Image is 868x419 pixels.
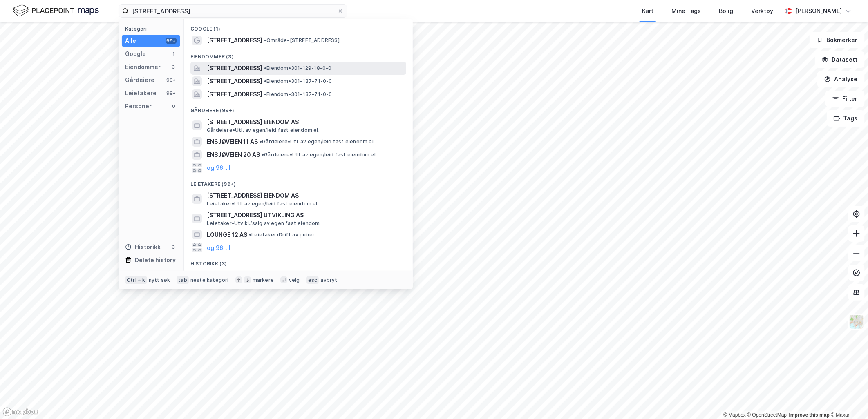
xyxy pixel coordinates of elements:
a: Improve this map [789,412,830,418]
span: Eiendom • 301-129-18-0-0 [264,65,332,71]
div: Eiendommer [125,62,161,72]
div: 99+ [166,90,177,96]
span: Gårdeiere • Utl. av egen/leid fast eiendom el. [262,152,377,158]
span: ENSJØVEIEN 20 AS [207,150,260,160]
span: [STREET_ADDRESS] [207,36,262,45]
div: Kategori [125,26,180,32]
span: • [264,78,266,84]
div: 1 [170,51,177,57]
span: • [262,152,264,158]
div: markere [253,277,274,283]
div: Mine Tags [671,6,701,16]
div: Bolig [719,6,733,16]
span: [STREET_ADDRESS] EIENDOM AS [207,191,403,201]
div: avbryt [320,277,337,283]
button: Datasett [815,51,865,68]
button: og 96 til [207,163,230,173]
button: Tags [827,110,865,127]
div: Alle [125,36,136,46]
div: neste kategori [190,277,229,283]
span: Leietaker • Utl. av egen/leid fast eiendom el. [207,201,319,207]
div: Delete history [135,255,176,265]
div: Google (1) [184,19,413,34]
span: Eiendom • 301-137-71-0-0 [264,91,332,98]
span: [STREET_ADDRESS] UTVIKLING AS [207,210,403,220]
div: 3 [170,64,177,70]
span: • [249,232,251,238]
div: Leietakere (99+) [184,174,413,189]
div: Eiendommer (3) [184,47,413,62]
span: • [260,138,262,145]
div: Kart [642,6,653,16]
a: OpenStreetMap [747,412,787,418]
span: [STREET_ADDRESS] [207,76,262,86]
span: Leietaker • Drift av puber [249,232,315,238]
span: LOUNGE 12 AS [207,230,247,240]
div: velg [289,277,300,283]
span: Leietaker • Utvikl./salg av egen fast eiendom [207,220,320,227]
div: 99+ [166,77,177,83]
span: [STREET_ADDRESS] EIENDOM AS [207,117,403,127]
div: Historikk (3) [184,254,413,269]
div: Ctrl + k [125,276,147,284]
div: [PERSON_NAME] [795,6,842,16]
div: tab [177,276,189,284]
button: Filter [825,91,865,107]
div: nytt søk [149,277,170,283]
span: Gårdeiere • Utl. av egen/leid fast eiendom el. [207,127,320,134]
span: [STREET_ADDRESS] [207,63,262,73]
div: Gårdeiere [125,75,154,85]
div: Verktøy [751,6,773,16]
div: Google [125,49,146,59]
div: 99+ [166,38,177,44]
div: 0 [170,103,177,109]
div: Personer [125,101,152,111]
button: Bokmerker [810,32,865,48]
img: Z [849,314,864,330]
img: logo.f888ab2527a4732fd821a326f86c7f29.svg [13,4,99,18]
div: Gårdeiere (99+) [184,101,413,116]
button: Analyse [817,71,865,87]
div: Historikk [125,242,161,252]
span: • [264,91,266,97]
div: esc [306,276,319,284]
span: Gårdeiere • Utl. av egen/leid fast eiendom el. [260,138,375,145]
span: ENSJØVEIEN 11 AS [207,137,258,147]
a: Mapbox [723,412,746,418]
div: 3 [170,244,177,250]
span: [STREET_ADDRESS] [207,89,262,99]
a: Mapbox homepage [2,407,38,417]
input: Søk på adresse, matrikkel, gårdeiere, leietakere eller personer [129,5,337,17]
div: Leietakere [125,88,157,98]
button: og 96 til [207,243,230,252]
span: Område • [STREET_ADDRESS] [264,37,340,44]
span: • [264,37,266,43]
span: • [264,65,266,71]
iframe: Chat Widget [827,380,868,419]
span: Eiendom • 301-137-71-0-0 [264,78,332,85]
